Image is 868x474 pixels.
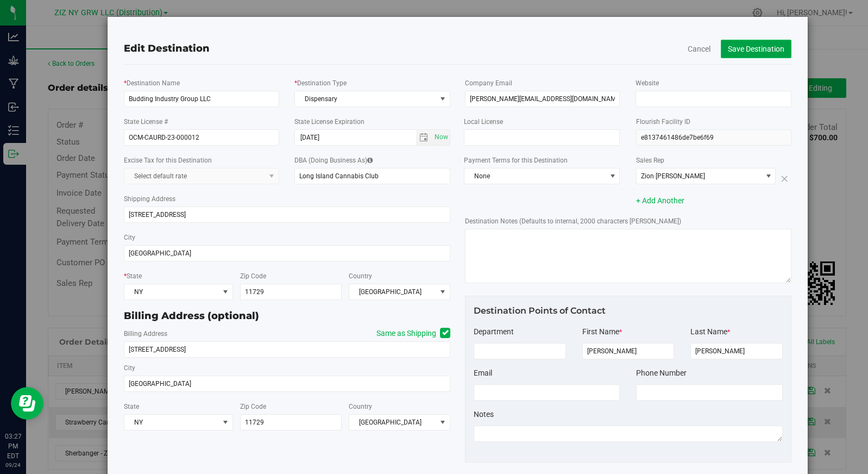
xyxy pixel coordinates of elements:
[474,327,514,336] span: Department
[641,172,705,180] span: Zion [PERSON_NAME]
[240,402,266,411] label: Zip Code
[124,117,168,127] label: State License #
[636,384,782,401] input: Format: (999) 999-9999
[294,155,373,165] label: DBA (Doing Business As)
[124,194,175,204] label: Shipping Address
[474,410,494,419] span: Notes
[464,169,606,184] span: None
[349,402,372,411] label: Country
[636,155,664,165] label: Sales Rep
[124,363,135,373] label: City
[124,309,450,323] div: Billing Address (optional)
[295,91,436,107] span: Dispensary
[465,216,681,226] label: Destination Notes (Defaults to internal, 2000 characters [PERSON_NAME])
[294,117,364,127] label: State License Expiration
[436,91,450,107] span: select
[124,78,180,88] label: Destination Name
[474,369,492,377] span: Email
[366,328,450,339] label: Same as Shipping
[367,157,373,164] i: DBA is the name that will appear in destination selectors and in grids. If left blank, it will be...
[636,78,659,88] label: Website
[294,78,347,88] label: Destination Type
[721,40,791,58] button: Save Destination
[124,271,142,281] label: State
[11,387,43,420] iframe: Resource center
[124,155,212,165] label: Excise Tax for this Destination
[124,233,135,242] label: City
[636,196,684,205] a: + Add Another
[124,329,167,339] label: Billing Address
[776,171,789,186] i: Remove
[762,169,775,184] span: select
[474,305,606,316] span: Destination Points of Contact
[465,78,512,88] label: Company Email
[124,284,218,300] span: NY
[349,271,372,281] label: Country
[432,130,450,145] span: select
[688,43,710,54] button: Cancel
[349,284,436,300] span: [GEOGRAPHIC_DATA]
[124,41,791,56] div: Edit Destination
[582,327,619,336] span: First Name
[124,402,139,411] label: State
[240,271,266,281] label: Zip Code
[464,155,620,165] label: Payment Terms for this Destination
[464,117,503,127] label: Local License
[690,327,727,336] span: Last Name
[432,129,451,145] span: Set Current date
[416,130,432,145] span: select
[349,415,436,430] span: [GEOGRAPHIC_DATA]
[124,415,218,430] span: NY
[636,117,690,127] label: Flourish Facility ID
[636,369,687,377] span: Phone Number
